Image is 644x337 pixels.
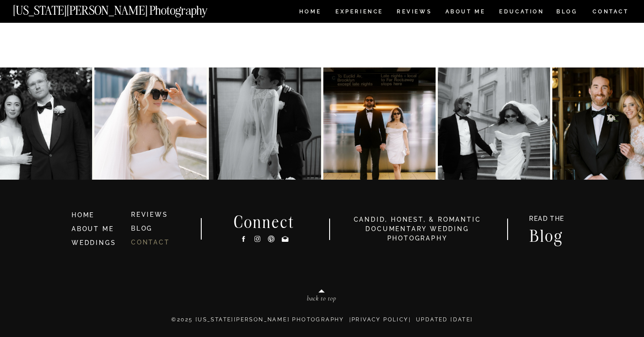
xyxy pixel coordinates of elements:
[445,9,486,17] a: ABOUT ME
[222,214,306,228] h2: Connect
[297,9,323,17] a: HOME
[269,295,374,305] a: back to top
[397,9,430,17] a: REVIEWS
[342,215,492,243] h3: candid, honest, & romantic Documentary Wedding photography
[521,228,572,242] a: Blog
[72,211,123,220] a: HOME
[13,4,237,12] a: [US_STATE][PERSON_NAME] Photography
[131,211,168,218] a: REVIEWS
[592,7,629,17] a: CONTACT
[94,67,207,180] img: Dina & Kelvin
[131,225,153,232] a: BLOG
[438,67,550,180] img: Kat & Jett, NYC style
[556,9,578,17] a: BLOG
[498,9,545,17] a: EDUCATION
[352,316,409,323] a: Privacy Policy
[131,239,170,246] a: CONTACT
[72,239,116,246] a: WEDDINGS
[323,67,436,180] img: K&J
[54,316,591,333] p: ©2025 [US_STATE][PERSON_NAME] PHOTOGRAPHY | | Updated [DATE]
[209,67,321,180] img: Anna & Felipe — embracing the moment, and the magic follows.
[335,9,382,17] a: Experience
[525,215,569,225] a: READ THE
[72,225,114,232] a: ABOUT ME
